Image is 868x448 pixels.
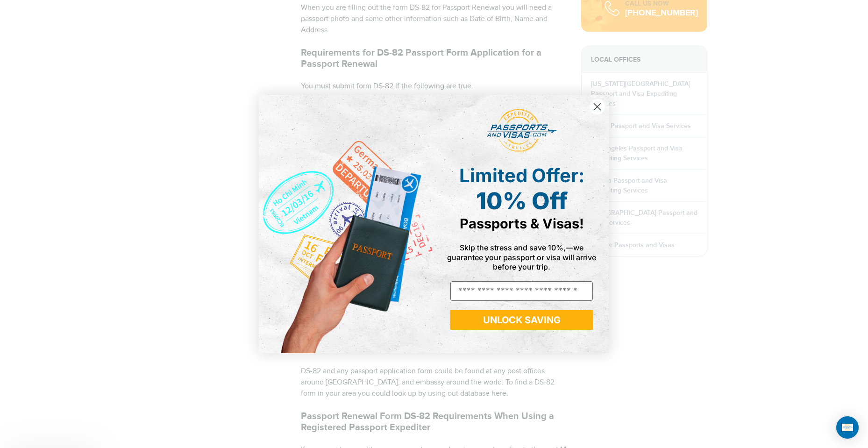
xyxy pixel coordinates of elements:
button: Close dialog [589,99,605,115]
span: Passports & Visas! [460,215,584,232]
span: Limited Offer: [459,164,584,187]
span: 10% Off [476,187,568,215]
div: Open Intercom Messenger [836,416,859,439]
img: passports and visas [487,109,557,153]
img: de9cda0d-0715-46ca-9a25-073762a91ba7.png [259,95,434,353]
button: UNLOCK SAVING [450,310,593,330]
span: Skip the stress and save 10%,—we guarantee your passport or visa will arrive before your trip. [447,243,596,271]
